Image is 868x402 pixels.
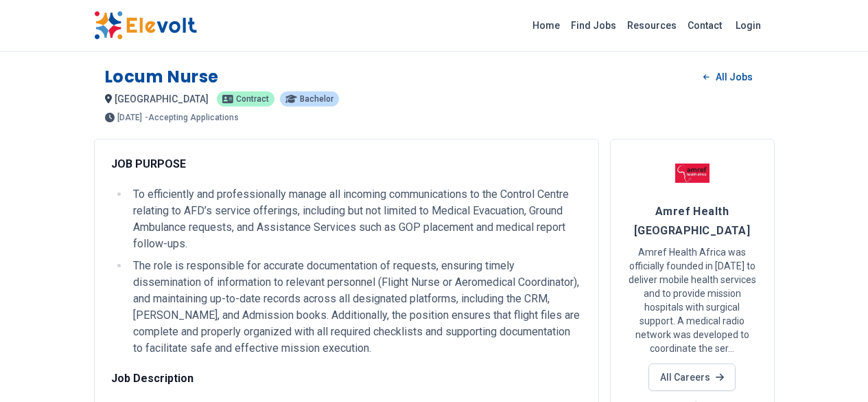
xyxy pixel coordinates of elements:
[111,157,186,170] strong: JOB PURPOSE
[634,205,751,237] span: Amref Health [GEOGRAPHIC_DATA]
[117,113,142,122] span: [DATE]
[692,67,763,87] a: All Jobs
[129,186,582,252] li: To efficiently and professionally manage all incoming communications to the Control Centre relati...
[565,14,622,36] a: Find Jobs
[115,93,209,104] span: [GEOGRAPHIC_DATA]
[682,14,727,36] a: Contact
[727,12,769,39] a: Login
[627,245,758,355] p: Amref Health Africa was officially founded in [DATE] to deliver mobile health services and to pro...
[94,11,197,40] img: Elevolt
[129,258,582,357] li: The role is responsible for accurate documentation of requests, ensuring timely dissemination of ...
[236,95,269,103] span: Contract
[105,66,220,88] h1: Locum Nurse
[675,156,709,190] img: Amref Health Africa
[145,113,239,122] p: - Accepting Applications
[111,372,193,385] strong: Job Description
[622,14,682,36] a: Resources
[300,95,333,103] span: Bachelor
[527,14,565,36] a: Home
[648,364,736,391] a: All Careers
